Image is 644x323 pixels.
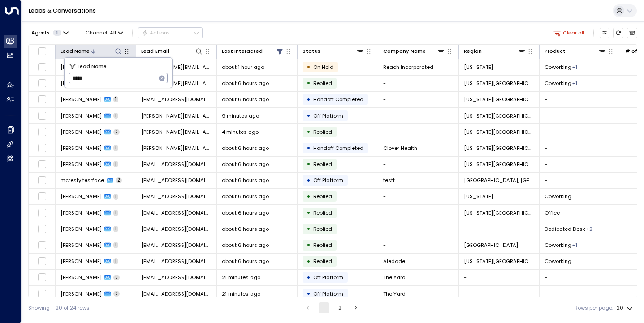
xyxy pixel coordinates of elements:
[113,210,118,216] span: 1
[113,291,120,297] span: 2
[83,28,126,38] button: Channel:All
[113,194,118,200] span: 1
[540,92,620,107] td: -
[38,47,47,56] span: Toggle select all
[113,96,118,102] span: 1
[378,205,459,221] td: -
[61,64,102,71] span: Stephanie Wolfe
[38,95,47,104] span: Toggle select row
[303,47,320,55] div: Status
[464,242,518,249] span: Brooklyn
[313,80,332,87] span: Replied
[222,144,269,152] span: about 6 hours ago
[617,302,635,314] div: 20
[61,209,102,217] span: Mark Rand
[572,80,577,87] div: Office
[464,80,534,87] span: New York City
[141,112,212,119] span: shana.urban@gmail.com
[61,242,102,249] span: Leilani Rodrigo
[540,124,620,140] td: -
[61,47,122,55] div: Lead Name
[141,161,212,168] span: michaelawallach@yahoo.com
[61,128,102,136] span: Shana Urban
[38,289,47,298] span: Toggle select row
[307,255,311,268] div: •
[61,112,102,119] span: Shana Urban
[61,290,102,297] span: John Doe
[313,128,332,136] span: Replied
[378,76,459,91] td: -
[38,257,47,266] span: Toggle select row
[141,128,212,136] span: shana.urban@gmail.com
[378,221,459,237] td: -
[307,191,311,203] div: •
[464,144,534,152] span: New York City
[113,258,118,264] span: 1
[83,28,126,38] span: Channel:
[545,242,571,249] span: Coworking
[78,62,107,70] span: Lead Name
[61,258,102,265] span: Kaisha Johnson
[141,225,212,233] span: marina@tryriot.com
[113,145,118,151] span: 1
[302,302,362,313] nav: pagination navigation
[464,193,493,200] span: Washington
[378,157,459,172] td: -
[61,161,102,168] span: michael wallach
[307,272,311,284] div: •
[350,302,361,313] button: Go to next page
[222,193,269,200] span: about 6 hours ago
[540,157,620,172] td: -
[307,174,311,187] div: •
[222,177,269,184] span: about 6 hours ago
[378,92,459,107] td: -
[307,239,311,251] div: •
[572,242,577,249] div: Office
[313,242,332,249] span: Replied
[545,80,571,87] span: Coworking
[141,193,212,200] span: mattcutler@yahoo.com
[141,64,212,71] span: stephanie@reachincorporated.org
[28,304,90,312] div: Showing 1-20 of 24 rows
[383,274,406,281] span: The Yard
[464,177,534,184] span: Brooklyn, NY
[383,258,405,265] span: Aledade
[38,225,47,234] span: Toggle select row
[464,64,493,71] span: Washington
[313,274,343,281] span: Off Platform
[141,258,212,265] span: kjohnson1@aledade.com
[313,112,343,119] span: Off Platform
[141,242,212,249] span: lcnabo@yahoo.com
[464,209,534,217] span: New York City
[313,144,363,152] span: Handoff Completed
[222,112,259,119] span: 9 minutes ago
[222,128,259,136] span: 4 minutes ago
[540,270,620,285] td: -
[222,47,263,55] div: Last Interacted
[383,144,417,152] span: Clover Health
[38,63,47,72] span: Toggle select row
[545,47,606,55] div: Product
[313,96,363,103] span: Handoff Completed
[110,30,116,36] span: All
[383,177,395,184] span: testt
[116,177,122,183] span: 2
[29,7,96,14] a: Leads & Conversations
[141,274,212,281] span: hello@theyard.com
[61,177,104,184] span: mctesty testface
[113,242,118,248] span: 1
[222,225,269,233] span: about 6 hours ago
[141,47,169,55] div: Lead Email
[113,113,118,119] span: 1
[459,270,540,285] td: -
[540,108,620,123] td: -
[141,47,203,55] div: Lead Email
[61,225,102,233] span: Marina Momal
[141,96,212,103] span: shirirb@gmail.com
[378,124,459,140] td: -
[222,242,269,249] span: about 6 hours ago
[31,30,50,35] span: Agents
[61,96,102,103] span: Shiri Wolf
[307,207,311,219] div: •
[335,302,346,313] button: Go to page 2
